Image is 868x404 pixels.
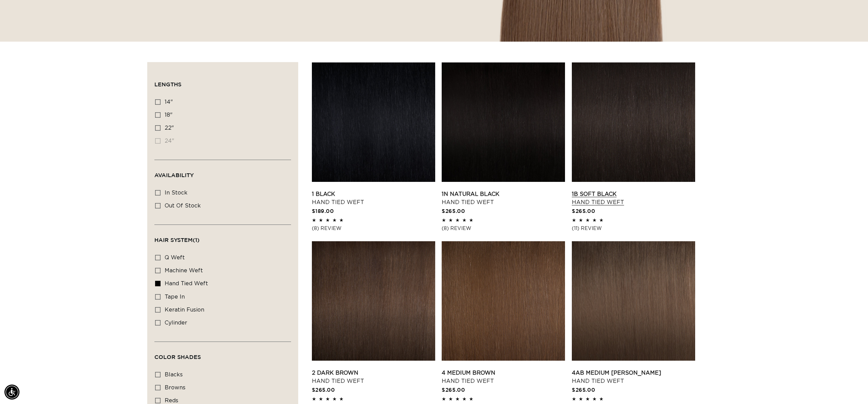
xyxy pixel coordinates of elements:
[572,369,695,385] a: 4AB Medium [PERSON_NAME] Hand Tied Weft
[442,190,565,206] a: 1N Natural Black Hand Tied Weft
[165,255,185,260] span: q weft
[165,372,183,377] span: blacks
[165,112,173,118] span: 18"
[154,342,291,366] summary: Color Shades (0 selected)
[193,237,199,243] span: (1)
[312,369,435,385] a: 2 Dark Brown Hand Tied Weft
[165,385,185,390] span: browns
[165,281,208,286] span: hand tied weft
[165,398,178,403] span: reds
[165,268,203,273] span: machine weft
[165,203,201,208] span: Out of stock
[154,354,201,360] span: Color Shades
[154,225,291,249] summary: Hair System (1 selected)
[154,160,291,185] summary: Availability (0 selected)
[154,172,194,178] span: Availability
[312,190,435,206] a: 1 Black Hand Tied Weft
[154,81,181,87] span: Lengths
[4,385,19,400] div: Accessibility Menu
[572,190,695,206] a: 1B Soft Black Hand Tied Weft
[154,237,199,243] span: Hair System
[442,369,565,385] a: 4 Medium Brown Hand Tied Weft
[165,125,174,131] span: 22"
[165,190,188,196] span: In stock
[834,371,868,404] iframe: Chat Widget
[165,294,185,300] span: tape in
[165,320,187,326] span: cylinder
[165,307,204,313] span: keratin fusion
[154,69,291,94] summary: Lengths (0 selected)
[165,99,173,105] span: 14"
